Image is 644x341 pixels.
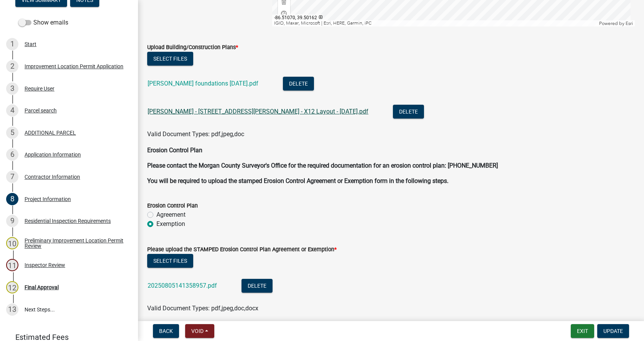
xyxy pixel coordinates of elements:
[6,171,18,183] div: 7
[6,148,18,161] div: 6
[25,285,59,290] div: Final Approval
[159,328,173,334] span: Back
[6,281,18,293] div: 12
[153,324,179,338] button: Back
[147,130,244,138] span: Valid Document Types: pdf,jpeg,doc
[148,282,217,289] a: 20250805141358957.pdf
[25,262,65,268] div: Inspector Review
[147,147,202,154] strong: Erosion Control Plan
[571,324,594,338] button: Exit
[148,80,258,87] a: [PERSON_NAME] foundations [DATE].pdf
[603,328,623,334] span: Update
[6,259,18,271] div: 11
[191,328,204,334] span: Void
[242,283,273,290] wm-modal-confirm: Delete Document
[6,60,18,72] div: 2
[25,41,36,47] div: Start
[147,52,193,66] button: Select files
[148,108,368,115] a: [PERSON_NAME] - [STREET_ADDRESS][PERSON_NAME] - X12 Layout - [DATE].pdf
[147,177,449,185] strong: You will be required to upload the stamped Erosion Control Agreement or Exemption form in the fol...
[6,237,18,249] div: 10
[393,109,424,116] wm-modal-confirm: Delete Document
[147,45,238,50] label: Upload Building/Construction Plans
[25,152,81,157] div: Application Information
[6,215,18,227] div: 9
[393,105,424,119] button: Delete
[25,86,54,91] div: Require User
[6,38,18,50] div: 1
[156,210,186,219] label: Agreement
[25,64,123,69] div: Improvement Location Permit Application
[283,81,314,88] wm-modal-confirm: Delete Document
[6,303,18,316] div: 13
[185,324,214,338] button: Void
[156,219,185,229] label: Exemption
[272,20,598,26] div: IGIO, Maxar, Microsoft | Esri, HERE, Garmin, iPC
[283,77,314,91] button: Delete
[147,247,337,252] label: Please upload the STAMPED Erosion Control Plan Agreement or Exemption
[242,279,273,293] button: Delete
[25,196,71,202] div: Project Information
[597,20,635,26] div: Powered by
[25,218,111,224] div: Residential Inspection Requirements
[25,174,80,180] div: Contractor Information
[147,162,498,169] strong: Please contact the Morgan County Surveyor's Office for the required documentation for an erosion ...
[626,21,633,26] a: Esri
[25,238,126,249] div: Preliminary Improvement Location Permit Review
[6,193,18,205] div: 8
[6,104,18,117] div: 4
[6,82,18,95] div: 3
[6,127,18,139] div: 5
[597,324,629,338] button: Update
[147,305,258,312] span: Valid Document Types: pdf,jpeg,doc,docx
[25,130,76,135] div: ADDITIONAL PARCEL
[25,108,57,113] div: Parcel search
[147,254,193,268] button: Select files
[18,18,68,27] label: Show emails
[147,203,198,209] label: Erosion Control Plan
